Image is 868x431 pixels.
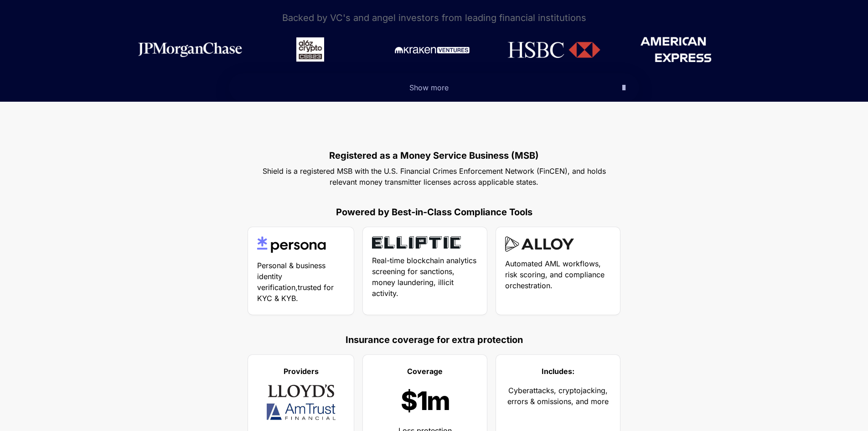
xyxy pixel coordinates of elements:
span: Automated AML workflows, risk scoring, and compliance orchestration. [505,259,607,290]
strong: Includes: [542,367,574,376]
span: Personal & business identity verification,trusted for KYC & KYB. [257,261,336,303]
span: Shield is a registered MSB with the U.S. Financial Crimes Enforcement Network (FinCEN), and holds... [263,166,608,187]
span: Real-time blockchain analytics screening for sanctions, money laundering, illicit activity. [372,256,479,298]
button: Show more [229,73,639,102]
strong: Powered by Best-in-Class Compliance Tools [336,207,532,218]
strong: roviders [288,367,319,376]
span: Show more [409,83,449,92]
span: Cyberattacks, cryptojacking, errors & omissions, and more [507,386,610,406]
strong: Insurance coverage for extra protection [346,334,523,345]
span: Backed by VC's and angel investors from leading financial institutions [282,12,586,23]
strong: Coverage [407,367,443,376]
a: P [284,367,288,376]
strong: Registered as a Money Service Business (MSB) [329,150,539,161]
span: $1m [401,385,449,416]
